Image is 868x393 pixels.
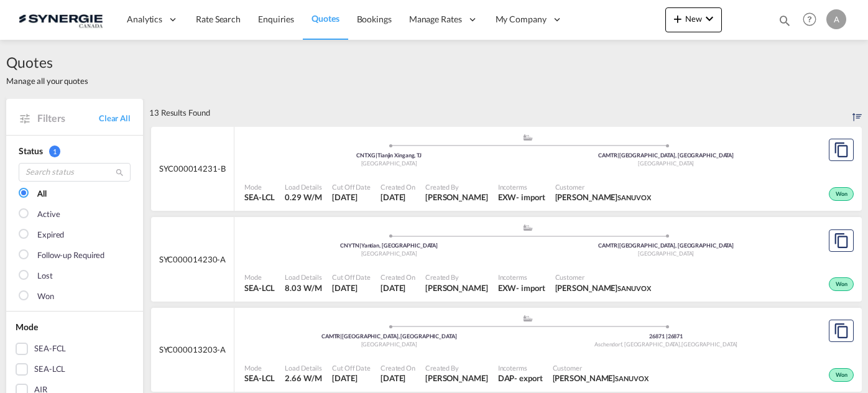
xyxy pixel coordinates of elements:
[425,192,488,203] span: Pablo Gomez Saldarriaga
[332,192,371,203] span: 21 Aug 2025
[836,190,851,199] span: Won
[115,168,124,177] md-icon: icon-magnify
[381,282,415,294] span: 21 Aug 2025
[381,192,415,203] span: 21 Aug 2025
[381,272,415,282] span: Created On
[159,254,226,265] span: SYC000014230-A
[285,272,322,282] span: Load Details
[37,249,104,262] div: Follow-up Required
[836,280,851,289] span: Won
[340,242,438,249] span: CNYTN Yantian, [GEOGRAPHIC_DATA]
[598,152,734,159] span: CAMTR [GEOGRAPHIC_DATA], [GEOGRAPHIC_DATA]
[244,282,275,294] span: SEA-LCL
[836,371,851,380] span: Won
[498,372,543,384] div: DAP export
[381,372,415,384] span: 11 Jul 2025
[49,146,60,157] span: 1
[638,160,694,167] span: [GEOGRAPHIC_DATA]
[37,290,54,303] div: Won
[19,6,103,34] img: 1f56c880d42311ef80fc7dca854c8e59.png
[498,272,545,282] span: Incoterms
[332,182,371,192] span: Cut Off Date
[555,282,651,294] span: Guillaume Lussier-Daigneault SANUVOX
[555,272,651,282] span: Customer
[357,14,392,24] span: Bookings
[829,187,854,201] div: Won
[332,272,371,282] span: Cut Off Date
[778,14,792,27] md-icon: icon-magnify
[285,373,321,383] span: 2.66 W/M
[834,323,849,338] md-icon: assets/icons/custom/copyQuote.svg
[598,242,734,249] span: CAMTR [GEOGRAPHIC_DATA], [GEOGRAPHIC_DATA]
[37,188,47,200] div: All
[151,217,862,302] div: SYC000014230-A assets/icons/custom/ship-fill.svgassets/icons/custom/roll-o-plane.svgOriginYantian...
[361,341,417,348] span: [GEOGRAPHIC_DATA]
[258,14,294,24] span: Enquiries
[555,192,651,203] span: Guillaume Lussier-Daigneault SANUVOX
[6,75,88,86] span: Manage all your quotes
[799,9,826,31] div: Help
[516,282,545,294] div: - import
[553,372,649,384] span: Guillaume Lussier-Daigneault SANUVOX
[425,282,488,294] span: Pablo Gomez Saldarriaga
[99,113,131,124] a: Clear All
[498,182,545,192] span: Incoterms
[19,163,131,182] input: Search status
[425,363,488,372] span: Created By
[520,224,535,231] md-icon: assets/icons/custom/ship-fill.svg
[196,14,241,24] span: Rate Search
[361,160,417,167] span: [GEOGRAPHIC_DATA]
[778,14,792,32] div: icon-magnify
[34,343,66,355] div: SEA-FCL
[498,192,517,203] div: EXW
[159,163,226,174] span: SYC000014231-B
[829,229,854,252] button: Copy Quote
[6,52,88,72] span: Quotes
[829,277,854,291] div: Won
[359,242,361,249] span: |
[666,333,668,340] span: |
[520,134,535,141] md-icon: assets/icons/custom/ship-fill.svg
[553,363,649,372] span: Customer
[332,372,371,384] span: 11 Jul 2025
[332,363,371,372] span: Cut Off Date
[285,283,321,293] span: 8.03 W/M
[376,152,377,159] span: |
[834,142,849,157] md-icon: assets/icons/custom/copyQuote.svg
[361,250,417,257] span: [GEOGRAPHIC_DATA]
[668,333,683,340] span: 26871
[244,363,275,372] span: Mode
[127,13,162,25] span: Analytics
[149,99,210,126] div: 13 Results Found
[37,270,53,282] div: Lost
[617,242,619,249] span: |
[615,374,648,382] span: SANUVOX
[829,320,854,342] button: Copy Quote
[520,315,535,321] md-icon: assets/icons/custom/ship-fill.svg
[244,182,275,192] span: Mode
[425,372,488,384] span: Pablo Gomez Saldarriaga
[516,192,545,203] div: - import
[151,127,862,211] div: SYC000014231-B assets/icons/custom/ship-fill.svgassets/icons/custom/roll-o-plane.svgOriginTianjin...
[332,282,371,294] span: 21 Aug 2025
[649,333,667,340] span: 26871
[425,272,488,282] span: Created By
[381,182,415,192] span: Created On
[594,341,681,348] span: Aschendorf, [GEOGRAPHIC_DATA]
[16,363,134,376] md-checkbox: SEA-LCL
[498,363,543,372] span: Incoterms
[498,192,545,203] div: EXW import
[617,152,619,159] span: |
[638,250,694,257] span: [GEOGRAPHIC_DATA]
[670,11,685,26] md-icon: icon-plus 400-fg
[159,344,226,355] span: SYC000013203-A
[285,182,322,192] span: Load Details
[19,145,131,157] div: Status 1
[16,343,134,355] md-checkbox: SEA-FCL
[834,233,849,248] md-icon: assets/icons/custom/copyQuote.svg
[37,111,99,125] span: Filters
[665,7,722,32] button: icon-plus 400-fgNewicon-chevron-down
[799,9,820,30] span: Help
[312,13,339,24] span: Quotes
[670,14,717,24] span: New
